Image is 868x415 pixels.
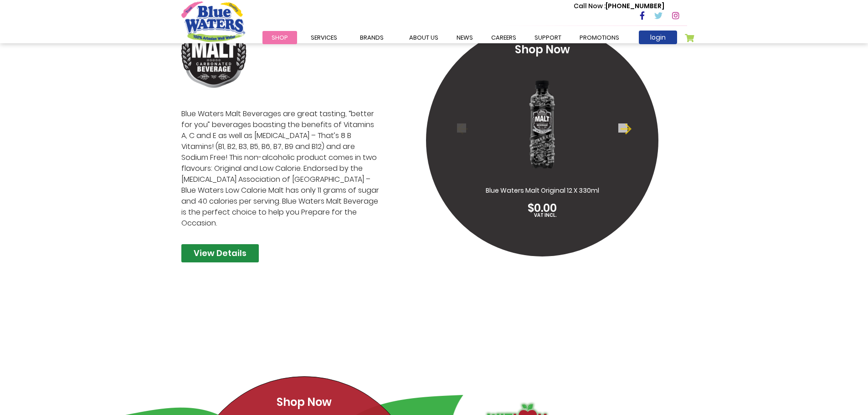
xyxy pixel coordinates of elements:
p: Shop Now [443,41,641,58]
a: store logo [181,1,245,41]
span: $0.00 [528,200,557,215]
p: [PHONE_NUMBER] [574,1,664,11]
a: careers [482,31,525,44]
span: Call Now : [574,1,606,10]
p: Blue Waters Malt Beverages are great tasting, “better for you” beverages boasting the benefits of... [181,108,379,229]
a: about us [400,31,447,44]
a: News [447,31,482,44]
span: Brands [360,33,384,42]
span: Shop [272,33,288,42]
a: support [525,31,570,44]
a: View Details [181,244,259,262]
img: blue_waters_malt_original_12_x_330ml_1_4.png [498,62,586,186]
a: Blue Waters Malt Original 12 X 330ml $0.00 [443,62,641,216]
button: Next [618,123,627,133]
img: brand logo [181,19,247,88]
button: Previous [457,123,466,133]
p: Blue Waters Malt Original 12 X 330ml [485,186,599,195]
a: login [639,31,677,44]
a: Promotions [570,31,628,44]
span: Services [311,33,337,42]
p: Shop Now [206,394,403,410]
